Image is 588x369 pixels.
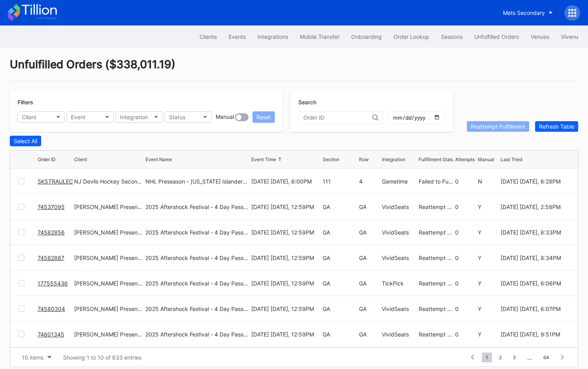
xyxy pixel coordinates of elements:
[120,114,148,120] div: Integration
[478,305,499,312] div: Y
[382,178,416,185] div: Gametime
[474,33,519,40] div: Unfulfilled Orders
[419,229,453,236] div: Reattempt Fulfillment
[359,305,380,312] div: GA
[74,280,143,287] div: [PERSON_NAME] Presents Secondary
[18,99,275,105] div: Filters
[251,229,321,236] div: [DATE] [DATE], 12:59PM
[501,204,570,210] div: [DATE] [DATE], 2:58PM
[441,33,463,40] div: Seasons
[471,123,525,130] div: Reattempt Fulfillment
[359,254,380,261] div: GA
[145,280,249,287] div: 2025 Aftershock Festival - 4 Day Pass (10/2 - 10/5) (Blink 182, Deftones, Korn, Bring Me The Hori...
[501,254,570,261] div: [DATE] [DATE], 8:34PM
[501,305,570,312] div: [DATE] [DATE], 6:07PM
[435,29,468,44] button: Seasons
[252,29,294,44] button: Integrations
[468,29,525,44] a: Unfulfilled Orders
[478,331,499,338] div: Y
[251,156,276,162] div: Event Time
[359,229,380,236] div: GA
[256,114,271,120] div: Reset
[145,254,249,261] div: 2025 Aftershock Festival - 4 Day Pass (10/2 - 10/5) (Blink 182, Deftones, Korn, Bring Me The Hori...
[531,33,549,40] div: Venues
[501,331,570,338] div: [DATE] [DATE], 9:51PM
[539,353,553,362] span: 64
[382,331,416,338] div: VividSeats
[419,254,453,261] div: Reattempt Fulfillment
[509,353,520,362] span: 3
[14,138,37,144] div: Select All
[539,123,574,130] div: Refresh Table
[382,204,416,210] div: VividSeats
[38,156,56,162] div: Order ID
[455,204,476,210] div: 0
[478,178,499,185] div: N
[455,156,475,162] div: Attempts
[165,111,212,123] button: Status
[38,280,68,287] a: 177555436
[382,305,416,312] div: VividSeats
[323,204,357,210] div: GA
[22,354,44,361] div: 10 items
[251,204,321,210] div: [DATE] [DATE], 12:59PM
[521,354,538,361] div: ...
[388,29,435,44] button: Order Lookup
[323,254,357,261] div: GA
[382,156,405,162] div: Integration
[294,29,345,44] button: Mobile Transfer
[382,254,416,261] div: VividSeats
[561,33,578,40] div: Vivenu
[251,331,321,338] div: [DATE] [DATE], 12:59PM
[38,178,73,185] a: SK5TRAULEC
[455,178,476,185] div: 0
[478,204,499,210] div: Y
[74,229,143,236] div: [PERSON_NAME] Presents Secondary
[555,29,584,44] button: Vivenu
[38,229,65,236] a: 74582856
[145,229,249,236] div: 2025 Aftershock Festival - 4 Day Pass (10/2 - 10/5) (Blink 182, Deftones, Korn, Bring Me The Hori...
[252,111,275,123] button: Reset
[478,280,499,287] div: Y
[478,156,494,162] div: Manual
[145,204,249,210] div: 2025 Aftershock Festival - 4 Day Pass (10/2 - 10/5) (Blink 182, Deftones, Korn, Bring Me The Hori...
[482,353,492,362] span: 1
[359,156,369,162] div: Row
[345,29,388,44] a: Onboarding
[223,29,252,44] a: Events
[10,136,41,146] button: Select All
[169,114,185,120] div: Status
[419,280,453,287] div: Reattempt Fulfillment
[323,156,339,162] div: Section
[359,204,380,210] div: GA
[455,305,476,312] div: 0
[67,111,114,123] button: Event
[300,33,339,40] div: Mobile Transfer
[323,331,357,338] div: GA
[74,156,87,162] div: Client
[145,331,249,338] div: 2025 Aftershock Festival - 4 Day Pass (10/2 - 10/5) (Blink 182, Deftones, Korn, Bring Me The Hori...
[455,254,476,261] div: 0
[394,33,429,40] div: Order Lookup
[455,280,476,287] div: 0
[495,353,506,362] span: 2
[419,156,457,162] div: Fulfillment Status
[455,229,476,236] div: 0
[74,178,143,185] div: NJ Devils Hockey Secondary
[194,29,223,44] button: Clients
[298,99,445,105] div: Search
[145,156,172,162] div: Event Name
[251,254,321,261] div: [DATE] [DATE], 12:59PM
[525,29,555,44] a: Venues
[74,204,143,210] div: [PERSON_NAME] Presents Secondary
[18,352,55,363] button: 10 items
[323,305,357,312] div: GA
[229,33,246,40] div: Events
[71,114,85,120] div: Event
[419,331,453,338] div: Reattempt Fulfillment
